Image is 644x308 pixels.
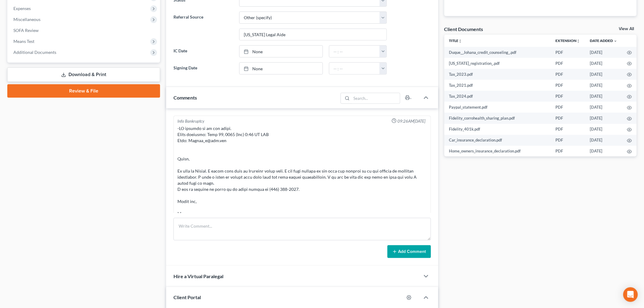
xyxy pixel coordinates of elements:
div: Info Bankruptcy [177,118,204,124]
td: PDF [551,69,585,80]
td: Fidelity_401k.pdf [444,124,551,135]
span: Expenses [13,6,31,11]
td: PDF [551,91,585,102]
td: Fidelity_corrohealth_sharing_plan.pdf [444,113,551,124]
td: PDF [551,80,585,91]
div: Open Intercom Messenger [623,287,638,302]
a: None [240,63,323,74]
span: Comments [173,95,197,100]
label: IC Date [170,45,236,58]
td: PDF [551,124,585,135]
td: Tax_2024.pdf [444,91,551,102]
a: None [240,46,323,57]
label: Referral Source [170,12,236,41]
span: Means Test [13,39,34,44]
a: Review & File [7,84,160,98]
span: Miscellaneous [13,17,40,22]
td: PDF [551,113,585,124]
td: [DATE] [585,80,622,91]
td: [US_STATE]_registration_.pdf [444,58,551,69]
td: Paypal_statement.pdf [444,102,551,113]
a: SOFA Review [9,25,160,36]
span: Client Portal [173,295,201,300]
td: Car_insurance_declaration.pdf [444,135,551,146]
a: View All [619,27,634,31]
td: [DATE] [585,146,622,157]
a: Extensionunfold_more [555,38,580,43]
button: Add Comment [387,245,431,258]
td: Duque__Johana_credit_counseling_.pdf [444,47,551,58]
td: Tax_2021.pdf [444,80,551,91]
td: [DATE] [585,58,622,69]
span: SOFA Review [13,28,39,33]
td: PDF [551,102,585,113]
i: unfold_more [459,39,462,43]
td: Home_owners_insurance_declaration.pdf [444,146,551,157]
input: Search... [352,93,400,103]
td: [DATE] [585,135,622,146]
span: Additional Documents [13,50,56,55]
td: PDF [551,135,585,146]
input: Other Referral Source [240,29,387,40]
td: Tax_2023.pdf [444,69,551,80]
a: Titleunfold_more [449,38,462,43]
input: -- : -- [329,46,380,57]
td: [DATE] [585,91,622,102]
td: [DATE] [585,69,622,80]
td: PDF [551,58,585,69]
td: PDF [551,146,585,157]
td: [DATE] [585,113,622,124]
td: PDF [551,47,585,58]
i: expand_more [614,39,617,43]
div: Client Documents [444,26,483,32]
i: unfold_more [576,39,580,43]
span: 09:26AM[DATE] [398,118,426,124]
td: [DATE] [585,47,622,58]
span: Hire a Virtual Paralegal [173,273,223,279]
td: [DATE] [585,102,622,113]
a: Download & Print [7,68,160,82]
td: [DATE] [585,124,622,135]
input: -- : -- [329,63,380,74]
a: Date Added expand_more [590,38,617,43]
label: Signing Date [170,62,236,75]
